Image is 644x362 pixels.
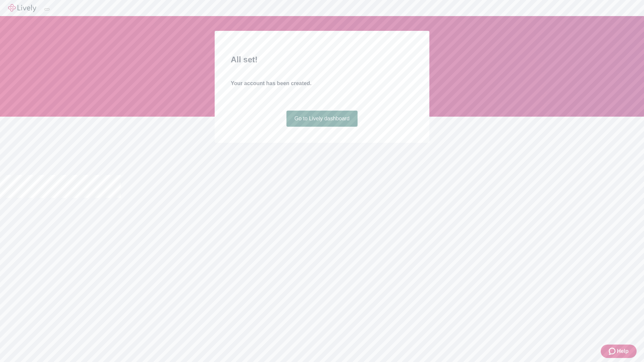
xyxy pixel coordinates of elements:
[286,111,358,127] a: Go to Lively dashboard
[44,8,50,10] button: Log out
[609,347,617,355] svg: Zendesk support icon
[231,79,413,87] h4: Your account has been created.
[231,54,413,66] h2: All set!
[8,4,36,12] img: Lively
[601,345,637,358] button: Zendesk support iconHelp
[617,347,629,355] span: Help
